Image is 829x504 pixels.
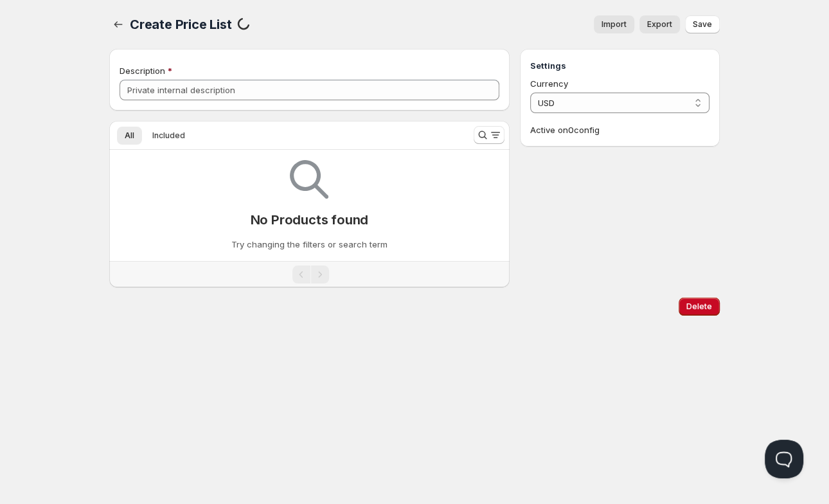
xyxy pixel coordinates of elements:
button: Delete [679,298,720,316]
input: Private internal description [120,80,499,100]
button: Search and filter results [474,126,504,144]
span: All [125,130,134,141]
span: Save [693,19,712,30]
button: Import [594,15,634,33]
span: Delete [686,301,712,312]
span: Description [120,66,165,76]
img: Empty search results [290,160,328,199]
span: Included [152,130,185,141]
span: Import [602,19,627,30]
nav: Pagination [109,261,510,287]
p: Try changing the filters or search term [231,238,388,251]
h3: Settings [530,59,709,72]
span: Currency [530,78,568,89]
a: Export [639,15,680,33]
p: Active on 0 config [530,123,709,136]
p: No Products found [251,212,369,228]
iframe: Help Scout Beacon - Open [765,440,803,478]
span: Create Price List [130,17,232,32]
span: Export [647,19,672,30]
button: Save [685,15,720,33]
